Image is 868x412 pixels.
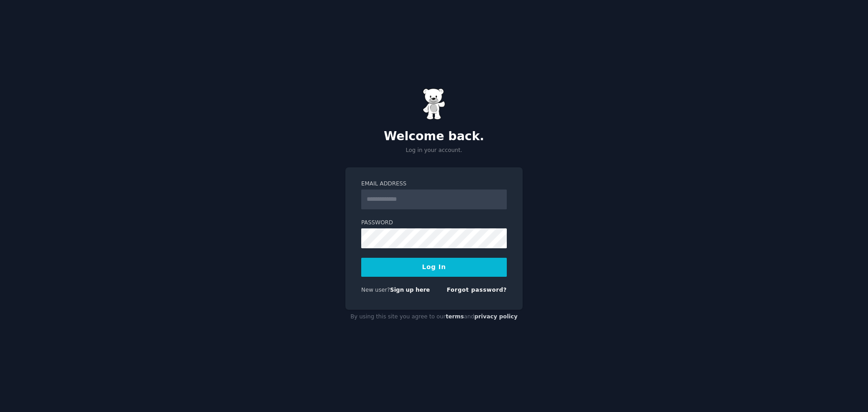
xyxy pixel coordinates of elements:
div: By using this site you agree to our and [345,310,523,324]
h2: Welcome back. [345,129,523,144]
a: terms [446,313,464,320]
span: New user? [361,287,390,293]
button: Log In [361,258,507,277]
a: Forgot password? [447,287,507,293]
label: Email Address [361,180,507,188]
a: privacy policy [474,313,518,320]
p: Log in your account. [345,147,523,155]
img: Gummy Bear [423,88,445,120]
a: Sign up here [390,287,430,293]
label: Password [361,219,507,227]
